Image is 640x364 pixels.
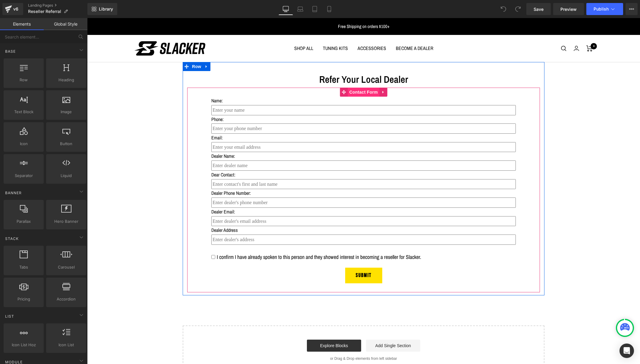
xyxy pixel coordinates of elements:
p: Dealer Phone Number: [124,171,429,179]
div: Open Intercom Messenger [620,344,634,358]
span: Reseller Referral [28,9,61,14]
span: Icon [5,141,42,147]
span: Pricing [5,296,42,302]
a: Laptop [293,3,307,15]
p: Dealer Name: [124,134,429,142]
a: Preview [553,3,584,15]
button: Undo [497,3,509,15]
span: Stack [5,236,19,241]
p: Phone: [124,97,429,106]
a: New Library [87,3,117,15]
p: or Drag & Drop elements from left sidebar [105,338,448,343]
span: Contact Form [261,70,292,79]
a: Expand / Collapse [292,70,300,79]
div: v6 [12,5,20,13]
input: Enter dealer's address [124,216,429,227]
a: TUNING KITS [236,26,261,35]
span: Preview [560,6,577,12]
input: Enter contact's first and last name [124,161,429,171]
a: v6 [2,3,23,15]
span: Base [5,48,16,54]
span: Banner [5,190,22,196]
input: Enter dealer's email address [124,198,429,208]
span: Save [534,6,544,12]
span: Heading [48,77,84,83]
a: Expand / Collapse [115,44,123,53]
input: Enter dealer name [124,142,429,153]
input: Enter dealer's phone number [124,179,429,190]
span: Tabs [5,264,42,270]
span: Publish [594,7,609,11]
h1: Refer Your Local Dealer [100,53,453,70]
p: Free Shipping on orders $100+ [202,5,351,12]
span: Button [48,141,84,147]
a: SHOP ALL [207,26,226,35]
span: Library [99,6,113,12]
p: Dealer Email: [124,190,429,198]
span: Parallax [5,218,42,225]
button: Publish [586,3,623,15]
a: Desktop [279,3,293,15]
a: Login [487,28,492,33]
span: Image [48,109,84,115]
a: Cart [499,27,506,33]
span: Icon List Hoz [5,342,42,348]
input: Enter your email address [124,124,429,134]
cart-count: 0 [503,25,510,31]
p: Name: [124,79,429,87]
a: Mobile [322,3,336,15]
a: BECOME A DEALER [309,26,346,35]
button: Redo [512,3,524,15]
input: I confirm I have already spoken to this person and they showed interest in becoming a reseller fo... [124,237,128,241]
a: Landing Pages [28,3,87,8]
input: Enter your name [124,87,429,97]
p: Dealer Address [124,208,429,216]
span: I confirm I have already spoken to this person and they showed interest in becoming a reseller fo... [128,235,334,243]
a: Tablet [307,3,322,15]
p: Email: [124,116,429,124]
a: Global Style [44,18,87,30]
span: Row [103,44,115,53]
a: Add Single Section [279,322,333,334]
span: Hero Banner [48,218,84,225]
button: Submit [258,250,295,265]
span: Row [5,77,42,83]
a: Explore Blocks [220,322,274,334]
button: More [626,3,638,15]
span: Liquid [48,173,84,179]
a: Search [474,28,479,33]
span: Icon List [48,342,84,348]
span: Separator [5,173,42,179]
span: List [5,313,15,319]
span: Accordion [48,296,84,302]
a: ACCESSORIES [270,26,299,35]
span: Carousel [48,264,84,270]
span: Text Block [5,109,42,115]
p: Dear Contact: [124,153,429,161]
input: Enter your phone number [124,105,429,116]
